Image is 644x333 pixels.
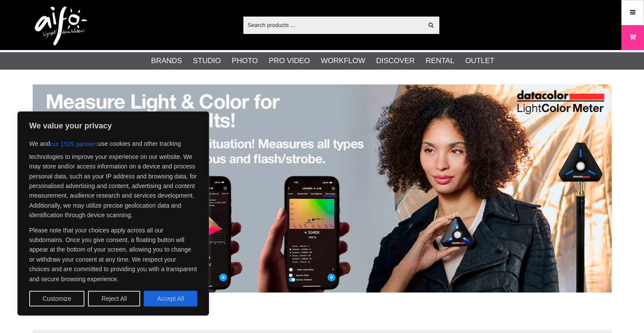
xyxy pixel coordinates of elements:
[465,55,494,67] a: Outlet
[151,55,182,67] a: Brands
[29,291,84,306] button: Customize
[243,18,423,31] input: Search products ...
[17,111,209,316] div: We value your privacy
[376,55,415,67] a: Discover
[33,84,612,293] img: Ad:005 banner-datac-lcm200-1390x.jpg
[50,136,98,152] button: our 1529 partners
[29,136,197,220] p: We and use cookies and other tracking technologies to improve your experience on our website. We ...
[29,121,197,131] p: We value your privacy
[232,55,258,67] a: Photo
[269,55,310,67] a: Pro Video
[426,55,455,67] a: Rental
[88,291,140,306] button: Reject All
[193,55,221,67] a: Studio
[29,225,197,284] p: Please note that your choices apply across all our subdomains. Once you give consent, a floating ...
[321,55,365,67] a: Workflow
[35,7,87,46] img: logo.png
[144,291,197,306] button: Accept All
